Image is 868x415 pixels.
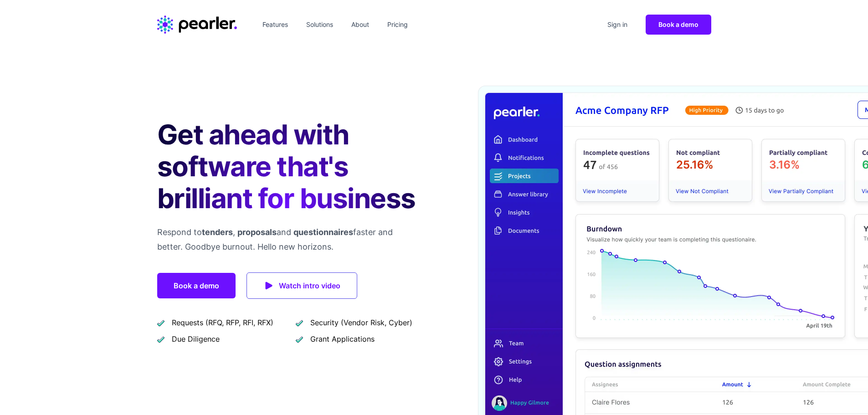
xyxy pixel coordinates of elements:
img: checkmark [296,335,303,343]
span: tenders [202,227,233,237]
p: Respond to , and faster and better. Goodbye burnout. Hello new horizons. [157,225,420,254]
a: Watch intro video [247,272,357,299]
img: checkmark [157,319,164,327]
a: Solutions [303,17,337,32]
a: Home [157,15,237,34]
span: proposals [237,227,277,237]
a: Features [259,17,292,32]
a: Book a demo [157,273,236,298]
span: Grant Applications [310,333,375,344]
img: checkmark [157,335,164,343]
span: Watch intro video [279,279,340,292]
a: Book a demo [646,15,711,35]
span: questionnaires [293,227,353,237]
span: Book a demo [658,20,699,28]
a: Sign in [604,17,631,32]
img: checkmark [296,319,303,327]
a: About [348,17,373,32]
a: Pricing [384,17,411,32]
h1: Get ahead with software that's brilliant for business [157,118,420,214]
span: Requests (RFQ, RFP, RFI, RFX) [172,317,273,328]
span: Due Diligence [172,333,220,344]
span: Security (Vendor Risk, Cyber) [310,317,412,328]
